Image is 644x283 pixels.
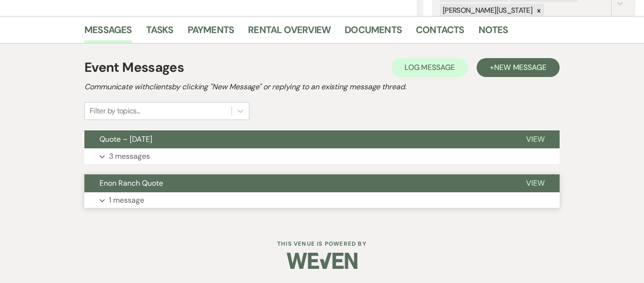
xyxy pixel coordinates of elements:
button: Enon Ranch Quote [84,174,511,192]
span: Enon Ranch Quote [99,178,163,188]
span: View [526,178,545,188]
span: View [526,134,545,144]
button: 1 message [84,192,560,208]
a: Contacts [416,22,464,43]
span: Quote – [DATE] [99,134,152,144]
div: [PERSON_NAME][US_STATE] [440,4,534,17]
h1: Event Messages [84,58,184,77]
a: Payments [188,22,234,43]
button: +New Message [477,58,560,77]
button: 3 messages [84,148,560,164]
a: Messages [84,22,132,43]
h2: Communicate with clients by clicking "New Message" or replying to an existing message thread. [84,81,560,93]
button: View [511,130,560,148]
p: 3 messages [109,150,150,163]
button: View [511,174,560,192]
button: Quote – [DATE] [84,130,511,148]
p: 1 message [109,194,144,206]
span: Log Message [405,62,455,72]
button: Log Message [391,58,468,77]
a: Notes [479,22,508,43]
a: Tasks [146,22,173,43]
img: Weven Logo [287,244,357,277]
span: New Message [494,62,546,72]
a: Documents [345,22,402,43]
a: Rental Overview [248,22,330,43]
div: Filter by topics... [90,105,140,117]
